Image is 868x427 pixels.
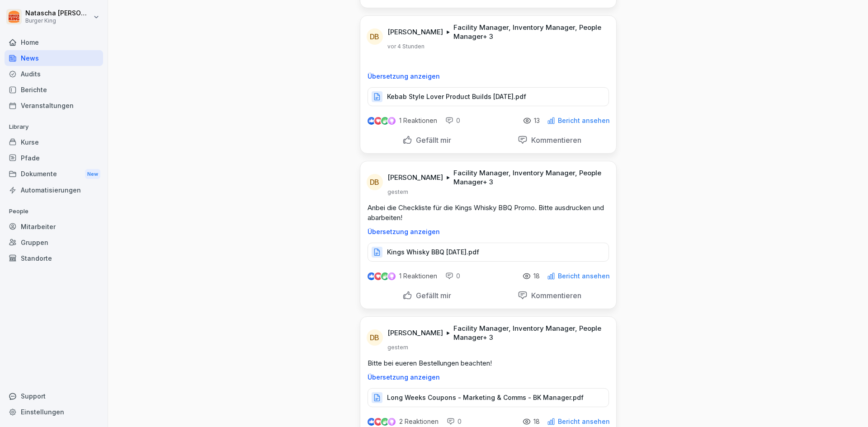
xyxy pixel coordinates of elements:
p: 1 Reaktionen [399,117,437,124]
p: Gefällt mir [412,291,451,300]
p: Anbei die Checkliste für die Kings Whisky BBQ Promo. Bitte ausdrucken und abarbeiten! [368,203,609,223]
div: DB [367,174,383,190]
p: vor 4 Stunden [387,43,425,50]
a: Kurse [5,134,103,150]
div: 0 [445,116,460,125]
img: celebrate [381,418,389,426]
img: love [375,273,382,280]
p: People [5,204,103,219]
div: Dokumente [5,166,103,183]
p: Bitte bei eueren Bestellungen beachten! [368,358,609,368]
img: inspiring [388,272,396,280]
div: Support [5,388,103,404]
a: Standorte [5,250,103,266]
img: inspiring [388,117,396,125]
a: Veranstaltungen [5,98,103,113]
p: Übersetzung anzeigen [368,73,609,80]
img: love [375,418,382,425]
a: Kings Whisky BBQ [DATE].pdf [368,250,609,259]
a: Long Weeks Coupons - Marketing & Comms - BK Manager.pdf [368,396,609,405]
p: Kommentieren [528,136,581,145]
a: Berichte [5,82,103,98]
p: Burger King [25,18,91,24]
a: Pfade [5,150,103,166]
img: like [368,272,375,280]
a: Automatisierungen [5,182,103,198]
div: 0 [447,417,462,426]
div: 0 [445,272,460,281]
a: Gruppen [5,235,103,250]
p: gestern [387,344,408,351]
a: Mitarbeiter [5,219,103,235]
p: Übersetzung anzeigen [368,374,609,381]
p: [PERSON_NAME] [387,28,443,37]
img: inspiring [388,418,396,426]
p: Gefällt mir [412,136,451,145]
p: 18 [533,272,540,280]
p: 2 Reaktionen [399,418,439,425]
a: Audits [5,66,103,82]
p: Long Weeks Coupons - Marketing & Comms - BK Manager.pdf [387,393,584,402]
div: New [85,169,100,179]
a: DokumenteNew [5,166,103,183]
a: Kebab Style Lover Product Builds [DATE].pdf [368,95,609,104]
p: Kings Whisky BBQ [DATE].pdf [387,248,479,257]
p: Kommentieren [528,291,581,300]
p: Bericht ansehen [558,117,610,124]
p: 1 Reaktionen [399,272,437,280]
p: Übersetzung anzeigen [368,228,609,235]
p: Natascha [PERSON_NAME] [25,9,91,17]
p: gestern [387,188,408,196]
div: DB [367,329,383,346]
p: Facility Manager, Inventory Manager, People Manager + 3 [453,324,605,342]
img: celebrate [381,272,389,280]
p: [PERSON_NAME] [387,173,443,182]
a: Einstellungen [5,404,103,420]
img: like [368,117,375,124]
a: News [5,50,103,66]
p: [PERSON_NAME] [387,328,443,338]
p: Bericht ansehen [558,272,610,280]
p: 13 [534,117,540,124]
p: 18 [533,418,540,425]
div: DB [367,28,383,45]
img: like [368,418,375,425]
p: Bericht ansehen [558,418,610,425]
img: celebrate [381,117,389,125]
a: Home [5,34,103,50]
img: love [375,117,382,124]
p: Kebab Style Lover Product Builds [DATE].pdf [387,92,526,101]
p: Facility Manager, Inventory Manager, People Manager + 3 [453,169,605,187]
p: Facility Manager, Inventory Manager, People Manager + 3 [453,23,605,41]
p: Library [5,120,103,134]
